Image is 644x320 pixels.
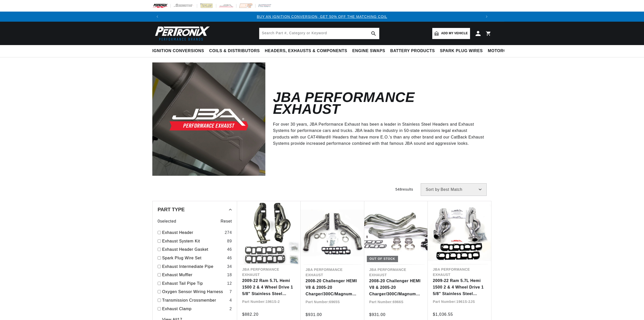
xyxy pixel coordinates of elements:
[229,297,232,304] div: 4
[162,289,227,295] a: Oxygen Sensor Wiring Harness
[162,238,225,244] a: Exhaust System Kit
[158,207,185,212] span: Part Type
[162,297,227,304] a: Transmission Crossmember
[162,255,225,261] a: Spark Plug Wire Set
[227,272,232,278] div: 18
[140,12,504,22] slideshow-component: Translation missing: en.sections.announcements.announcement_bar
[227,238,232,244] div: 89
[350,45,388,57] summary: Engine Swaps
[207,45,262,57] summary: Coils & Distributors
[162,14,482,19] div: 1 of 3
[441,31,468,36] span: Add my vehicle
[229,306,232,312] div: 2
[437,45,485,57] summary: Spark Plug Wires
[227,280,232,287] div: 12
[152,62,265,175] img: JBA Performance Exhaust
[227,246,232,253] div: 46
[227,255,232,261] div: 46
[273,121,484,147] p: For over 30 years, JBA Performance Exhaust has been a leader in Stainless Steel Headers and Exhau...
[162,14,482,19] div: Announcement
[162,306,227,312] a: Exhaust Clamp
[306,278,359,297] a: 2008-20 Challenger HEMI V8 & 2005-20 Charger/300C/Magnum HEMI V8 1 3/4" Long Tube Stainless Steel...
[390,48,435,54] span: Battery Products
[273,91,484,115] h2: JBA Performance Exhaust
[152,45,207,57] summary: Ignition Conversions
[485,45,520,57] summary: Motorcycle
[352,48,385,54] span: Engine Swaps
[395,187,413,191] span: 548 results
[162,263,225,270] a: Exhaust Intermediate Pipe
[426,188,440,192] span: Sort by
[162,272,225,278] a: Exhaust Muffler
[162,246,225,253] a: Exhaust Header Gasket
[433,277,486,297] a: 2009-22 Ram 5.7L Hemi 1500 2 & 4 Wheel Drive 1 5/8" Stainless Steel Shorty Header with Metallic C...
[225,229,232,236] div: 274
[162,229,223,236] a: Exhaust Header
[482,12,492,22] button: Translation missing: en.sections.announcements.next_announcement
[209,48,260,54] span: Coils & Distributors
[368,28,379,39] button: search button
[221,218,232,225] span: Reset
[158,218,176,225] span: 0 selected
[488,48,518,54] span: Motorcycle
[242,277,296,297] a: 2009-22 Ram 5.7L Hemi 1500 2 & 4 Wheel Drive 1 5/8" Stainless Steel Shorty Header
[265,48,347,54] span: Headers, Exhausts & Components
[440,48,483,54] span: Spark Plug Wires
[369,278,423,297] a: 2008-20 Challenger HEMI V8 & 2005-20 Charger/300C/Magnum HEMI V8 1 7/8" Stainless Steel Long Tube...
[229,289,232,295] div: 7
[257,15,387,19] a: BUY AN IGNITION CONVERSION, GET 50% OFF THE MATCHING COIL
[152,25,210,42] img: Pertronix
[162,280,225,287] a: Exhaust Tail Pipe Tip
[262,45,350,57] summary: Headers, Exhausts & Components
[152,48,204,54] span: Ignition Conversions
[432,28,470,39] a: Add my vehicle
[388,45,437,57] summary: Battery Products
[152,12,162,22] button: Translation missing: en.sections.announcements.previous_announcement
[227,263,232,270] div: 34
[421,183,487,196] select: Sort by
[259,28,379,39] input: Search Part #, Category or Keyword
